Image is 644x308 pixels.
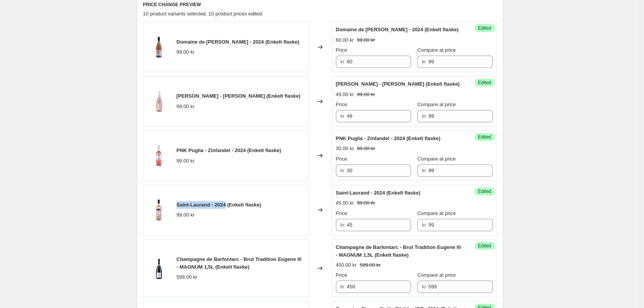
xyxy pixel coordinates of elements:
[336,47,347,53] span: Price
[341,284,345,289] span: kr
[422,222,426,228] span: kr
[357,199,375,207] strike: 99.00 kr
[478,134,491,140] span: Edited
[341,222,345,228] span: kr
[422,113,426,119] span: kr
[336,199,354,207] div: 45.00 kr
[341,59,345,64] span: kr
[177,273,197,281] div: 599.00 kr
[336,261,357,269] div: 450.00 kr
[341,113,345,119] span: kr
[478,80,491,86] span: Edited
[177,48,195,56] div: 99.00 kr
[336,36,354,44] div: 60.00 kr
[177,202,261,208] span: Saint-Laurand - 2024 (Enkelt flaske)
[422,284,426,289] span: kr
[143,2,497,8] h6: PRICE CHANGE PREVIEW
[417,156,456,162] span: Compare at price
[177,147,282,153] span: PNK Puglia - Zinfandel - 2024 (Enkelt flaske)
[357,145,375,152] strike: 99.00 kr
[417,272,456,278] span: Compare at price
[336,190,421,196] span: Saint-Laurand - 2024 (Enkelt flaske)
[336,102,347,107] span: Price
[147,257,170,280] img: Champagne_de_Barfontarc_-_MAGNUM_brut_tradition_Eugene_lll_Cdb003_80x.jpg
[478,188,491,195] span: Edited
[336,244,461,258] span: Champagne de Barfontarc - Brut Tradition Eugene lll - MAGNUM 1,5L (Enkelt flaske)
[177,39,300,45] span: Domaine de [PERSON_NAME] - 2024 (Enkelt flaske)
[336,145,354,152] div: 30.00 kr
[336,91,354,98] div: 49.00 kr
[336,156,347,162] span: Price
[147,36,170,59] img: DomainedeMiselleRose-franskrose-2023_1000106_80x.jpg
[336,272,347,278] span: Price
[360,261,381,269] strike: 599.00 kr
[177,256,302,270] span: Champagne de Barfontarc - Brut Tradition Eugene lll - MAGNUM 1,5L (Enkelt flaske)
[417,102,456,107] span: Compare at price
[422,59,426,64] span: kr
[147,90,170,113] img: ClaireDeJour-FranskRose_R1412_enkelt_80x.jpg
[417,210,456,216] span: Compare at price
[177,157,195,165] div: 99.00 kr
[417,47,456,53] span: Compare at price
[478,243,491,249] span: Edited
[336,135,441,141] span: PNK Puglia - Zinfandel - 2024 (Enkelt flaske)
[177,103,195,110] div: 99.00 kr
[177,93,300,99] span: [PERSON_NAME] - [PERSON_NAME] (Enkelt flaske)
[147,144,170,167] img: PNKPuglia-zinfandel-2024_r1269_80x.jpg
[422,168,426,173] span: kr
[357,91,375,98] strike: 99.00 kr
[336,81,460,87] span: [PERSON_NAME] - [PERSON_NAME] (Enkelt flaske)
[478,25,491,31] span: Edited
[336,27,459,32] span: Domaine de [PERSON_NAME] - 2024 (Enkelt flaske)
[143,11,263,17] span: 10 product variants selected. 10 product prices edited:
[336,210,347,216] span: Price
[177,211,195,219] div: 99.00 kr
[341,168,345,173] span: kr
[357,36,375,44] strike: 99.00 kr
[147,198,170,222] img: Saint_-_Laurand_-_fransk_rose_-_2024_-_11__Fr003_94116f74-dca6-4b3b-a590-97ef5d18ecd8_80x.jpg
